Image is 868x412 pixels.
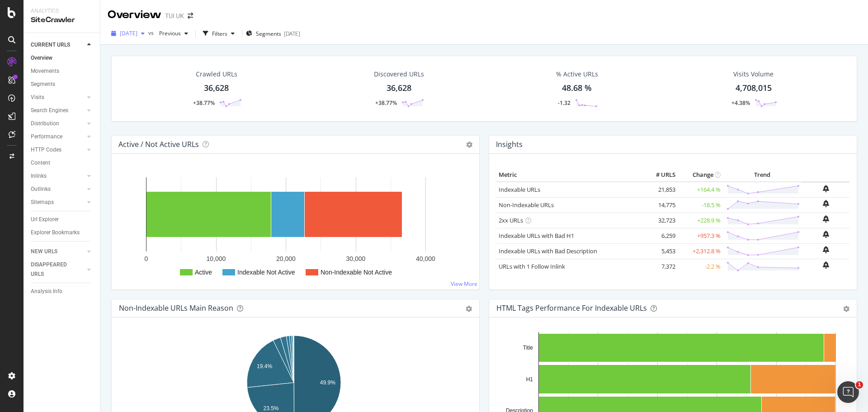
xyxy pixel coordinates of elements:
td: -2.2 % [678,259,723,274]
a: Segments [31,80,94,89]
i: Options [466,142,472,148]
span: vs [148,29,156,37]
div: [DATE] [284,30,300,38]
div: gear [466,306,472,312]
a: Performance [31,132,85,142]
text: 19.4% [257,363,272,369]
a: Outlinks [31,185,85,194]
button: Filters [199,26,238,41]
text: 0 [145,255,148,262]
div: Url Explorer [31,215,59,224]
div: TUI UK [165,11,184,20]
div: bell-plus [823,261,829,269]
span: 1 [856,381,863,388]
td: 21,853 [642,182,678,198]
span: 2025 Sep. 29th [120,29,137,37]
text: Active [195,269,212,276]
span: Previous [156,29,181,37]
div: bell-plus [823,215,829,223]
a: Analysis Info [31,287,94,296]
div: Visits Volume [733,70,774,79]
div: Sitemaps [31,198,54,207]
div: Inlinks [31,171,47,181]
h4: Insights [496,138,523,151]
a: Inlinks [31,171,85,181]
text: Title [523,345,533,351]
text: 49.9% [320,379,335,386]
span: Segments [256,30,281,38]
a: Indexable URLs with Bad H1 [499,232,574,240]
a: 2xx URLs [499,216,523,224]
div: Filters [212,30,227,38]
div: Distribution [31,119,59,128]
td: 5,453 [642,243,678,259]
div: 48.68 % [562,82,592,94]
div: bell-plus [823,246,829,253]
th: Metric [496,168,642,182]
td: +228.9 % [678,213,723,228]
button: [DATE] [108,26,148,41]
text: 20,000 [276,255,296,262]
td: 32,723 [642,213,678,228]
div: Visits [31,93,44,102]
div: Movements [31,66,59,76]
div: +4.38% [731,99,750,107]
a: Explorer Bookmarks [31,228,94,237]
td: -18.5 % [678,197,723,213]
a: Overview [31,53,94,63]
a: DISAPPEARED URLS [31,260,85,279]
a: Url Explorer [31,215,94,224]
div: Discovered URLs [374,70,424,79]
div: Crawled URLs [196,70,237,79]
a: Non-Indexable URLs [499,201,554,209]
div: Overview [108,7,161,23]
th: Trend [723,168,802,182]
td: 6,259 [642,228,678,243]
button: Segments[DATE] [246,26,300,41]
div: arrow-right-arrow-left [188,13,193,19]
div: bell-plus [823,231,829,238]
iframe: Intercom live chat [837,381,859,403]
a: Visits [31,93,85,102]
div: % Active URLs [556,70,598,79]
div: Analytics [31,7,93,15]
text: 23.5% [264,405,279,412]
div: +38.77% [375,99,397,107]
div: NEW URLS [31,247,57,256]
text: 40,000 [416,255,435,262]
td: +957.3 % [678,228,723,243]
div: CURRENT URLS [31,40,70,50]
text: Non-Indexable Not Active [321,269,392,276]
button: Previous [156,26,192,41]
div: -1.32 [558,99,571,107]
div: bell-plus [823,200,829,207]
a: Search Engines [31,106,85,115]
div: bell-plus [823,185,829,192]
div: +38.77% [193,99,215,107]
div: DISAPPEARED URLS [31,260,76,279]
div: Segments [31,80,55,89]
div: 36,628 [204,82,229,94]
th: # URLS [642,168,678,182]
a: Sitemaps [31,198,85,207]
div: Overview [31,53,52,63]
div: Search Engines [31,106,68,115]
div: Explorer Bookmarks [31,228,80,237]
div: Content [31,158,50,168]
a: Indexable URLs with Bad Description [499,247,597,255]
a: URLs with 1 Follow Inlink [499,262,565,270]
a: NEW URLS [31,247,85,256]
div: gear [843,306,849,312]
text: 10,000 [207,255,226,262]
a: Movements [31,66,94,76]
div: HTML Tags Performance for Indexable URLs [496,303,647,313]
text: H1 [526,376,533,383]
a: HTTP Codes [31,145,85,155]
div: 4,708,015 [736,82,772,94]
a: Indexable URLs [499,185,540,194]
text: 30,000 [346,255,366,262]
div: SiteCrawler [31,15,93,25]
div: Performance [31,132,62,142]
svg: A chart. [119,168,469,282]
